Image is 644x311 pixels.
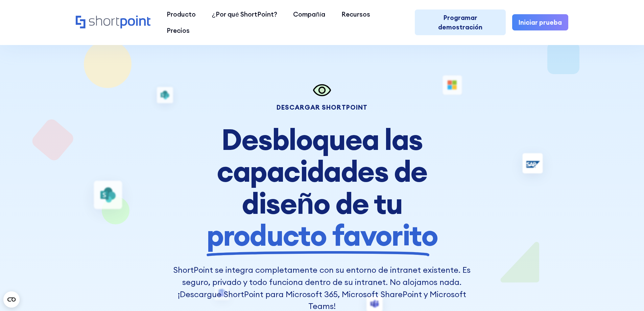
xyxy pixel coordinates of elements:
a: Hogar [76,16,150,29]
button: Open CMP widget [3,291,20,308]
a: ¿Por qué ShortPoint? [204,6,285,23]
font: Programar demostración [438,14,482,31]
a: Producto [159,6,204,23]
font: Compañía [293,10,325,18]
font: Iniciar prueba [519,18,562,26]
font: Desbloquea las capacidades de diseño de tu [217,121,427,222]
font: ShortPoint se integra completamente con su entorno de intranet existente. Es seguro, privado y to... [173,265,471,311]
font: Recursos [341,10,370,18]
a: Precios [159,22,198,39]
font: Precios [167,26,190,35]
font: Descargar Shortpoint [277,103,368,111]
font: producto favorito [207,217,437,253]
font: Producto [167,10,196,18]
a: Compañía [285,6,334,23]
a: Iniciar prueba [512,14,568,30]
font: ¿Por qué ShortPoint? [212,10,277,18]
a: Recursos [333,6,378,23]
a: Programar demostración [415,9,506,35]
iframe: Widget de chat [522,232,644,311]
